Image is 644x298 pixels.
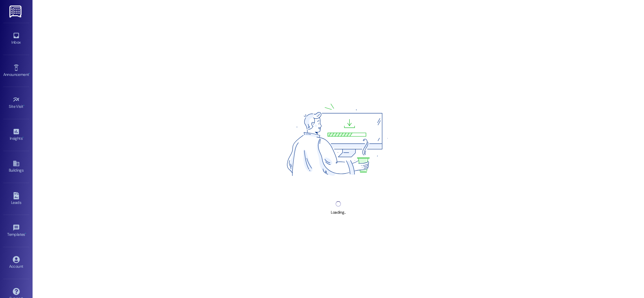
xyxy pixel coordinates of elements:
[3,94,29,112] a: Site Visit •
[3,126,29,144] a: Insights •
[3,30,29,48] a: Inbox
[9,6,23,18] img: ResiDesk Logo
[22,135,23,140] span: •
[29,71,30,76] span: •
[3,190,29,208] a: Leads
[3,222,29,240] a: Templates •
[3,158,29,176] a: Buildings
[331,209,345,216] div: Loading...
[23,103,24,108] span: •
[25,231,26,236] span: •
[3,254,29,272] a: Account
